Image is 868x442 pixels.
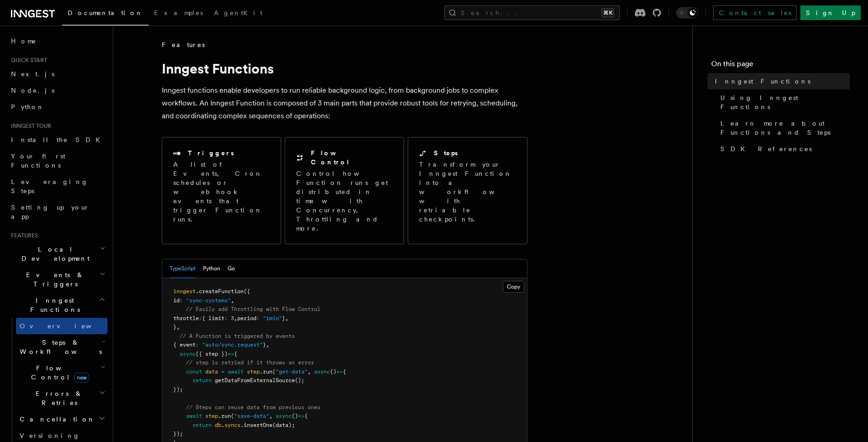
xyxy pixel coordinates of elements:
[162,137,281,244] a: TriggersA list of Events, Cron schedules or webhook events that trigger Function runs.
[221,368,224,375] span: =
[336,368,343,375] span: =>
[7,232,38,239] span: Features
[408,137,527,244] a: StepsTransform your Inngest Function into a workflow with retriable checkpoints.
[7,270,100,289] span: Events & Triggers
[11,87,54,94] span: Node.js
[247,368,260,375] span: step
[7,241,107,267] button: Local Development
[717,89,850,115] a: Using Inngest Functions
[285,315,288,321] span: ,
[20,322,114,330] span: Overview
[263,342,266,348] span: }
[205,413,218,419] span: step
[715,77,810,86] span: Inngest Functions
[192,377,212,384] span: return
[720,144,812,153] span: SDK References
[186,404,320,410] span: // Steps can reuse data from previous ones
[16,318,107,334] a: Overview
[228,259,235,278] button: Go
[434,148,458,158] h2: Steps
[713,5,797,20] a: Contact sales
[215,377,295,384] span: getDataFromExternalSource
[800,5,861,20] a: Sign Up
[16,415,95,424] span: Cancellation
[186,368,202,375] span: const
[314,368,330,375] span: async
[285,137,404,244] a: Flow ControlControl how Function runs get distributed in time with Concurrency, Throttling and more.
[308,368,311,375] span: ,
[173,386,183,393] span: });
[444,5,620,20] button: Search...⌘K
[282,315,285,321] span: }
[170,259,196,278] button: TypeScript
[74,373,89,383] span: new
[234,413,269,419] span: "save-data"
[11,37,37,46] span: Home
[205,368,218,375] span: data
[16,338,102,356] span: Steps & Workflows
[196,288,244,295] span: .createFunction
[240,422,272,428] span: .insertOne
[176,324,180,330] span: ,
[7,296,99,314] span: Inngest Functions
[221,422,224,428] span: .
[214,9,262,16] span: AgentKit
[203,259,220,278] button: Python
[16,411,107,427] button: Cancellation
[16,389,99,407] span: Errors & Retries
[304,413,308,419] span: {
[173,297,180,304] span: id
[180,297,183,304] span: :
[260,368,272,375] span: .run
[7,292,107,318] button: Inngest Functions
[256,315,260,321] span: :
[343,368,346,375] span: {
[162,60,527,77] h1: Inngest Functions
[272,368,276,375] span: (
[202,342,263,348] span: "auto/sync.request"
[173,431,183,437] span: });
[228,351,234,357] span: =>
[7,33,107,49] a: Home
[16,363,101,382] span: Flow Control
[295,377,304,384] span: ();
[7,57,47,64] span: Quick start
[215,422,221,428] span: db
[263,315,282,321] span: "1min"
[202,315,224,321] span: { limit
[7,148,107,174] a: Your first Functions
[173,160,270,224] p: A list of Events, Cron schedules or webhook events that trigger Function runs.
[7,245,100,263] span: Local Development
[11,153,65,169] span: Your first Functions
[186,413,202,419] span: await
[188,148,234,158] h2: Triggers
[162,40,205,49] span: Features
[149,3,208,25] a: Examples
[7,122,51,130] span: Inngest tour
[7,267,107,292] button: Events & Triggers
[208,3,268,25] a: AgentKit
[266,342,269,348] span: ,
[7,99,107,115] a: Python
[7,132,107,148] a: Install the SDK
[173,324,176,330] span: }
[711,58,850,73] h4: On this page
[196,342,199,348] span: :
[7,66,107,82] a: Next.js
[311,148,393,167] h2: Flow Control
[199,315,202,321] span: :
[602,8,614,17] kbd: ⌘K
[298,413,304,419] span: =>
[180,351,196,357] span: async
[720,119,850,137] span: Learn more about Functions and Steps
[296,169,393,233] p: Control how Function runs get distributed in time with Concurrency, Throttling and more.
[11,103,44,110] span: Python
[231,315,234,321] span: 3
[7,199,107,225] a: Setting up your app
[218,413,231,419] span: .run
[186,297,231,304] span: "sync-systems"
[16,385,107,411] button: Errors & Retries
[244,288,250,295] span: ({
[237,315,256,321] span: period
[68,9,143,16] span: Documentation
